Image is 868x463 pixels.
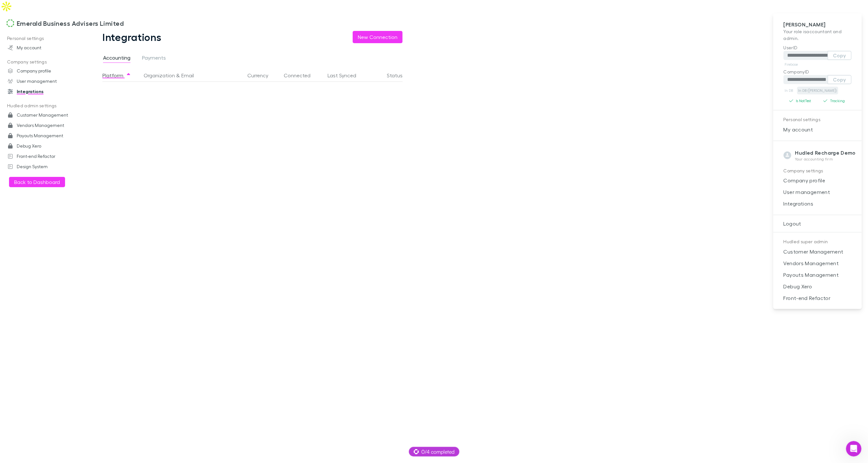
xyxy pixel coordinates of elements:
[778,248,857,256] span: Customer Management
[784,68,852,75] p: CompanyID
[778,177,857,184] span: Company profile
[206,3,217,14] div: Close
[784,61,799,68] a: Firebase
[784,116,852,124] p: Personal settings
[778,188,857,196] span: User management
[784,44,852,51] p: UserID
[795,157,856,162] p: Your accounting firm
[846,441,862,457] iframe: Intercom live chat
[784,87,795,94] a: In DB
[784,97,818,105] button: Is NotTest
[828,75,852,84] button: Copy
[784,167,852,175] p: Company settings
[795,150,856,156] strong: Hudled Recharge Demo
[784,21,852,28] p: [PERSON_NAME]
[4,3,16,15] button: go back
[784,238,852,246] p: Hudled super admin
[778,259,857,267] span: Vendors Management
[778,294,857,302] span: Front-end Refactor
[797,87,838,94] a: In DB ([PERSON_NAME])
[778,126,857,133] span: My account
[784,28,852,42] p: Your role is accountant and admin .
[778,200,857,207] span: Integrations
[818,97,852,105] button: Tracking
[194,3,206,15] button: Collapse window
[778,271,857,279] span: Payouts Management
[778,283,857,290] span: Debug Xero
[778,220,857,227] span: Logout
[828,51,852,60] button: Copy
